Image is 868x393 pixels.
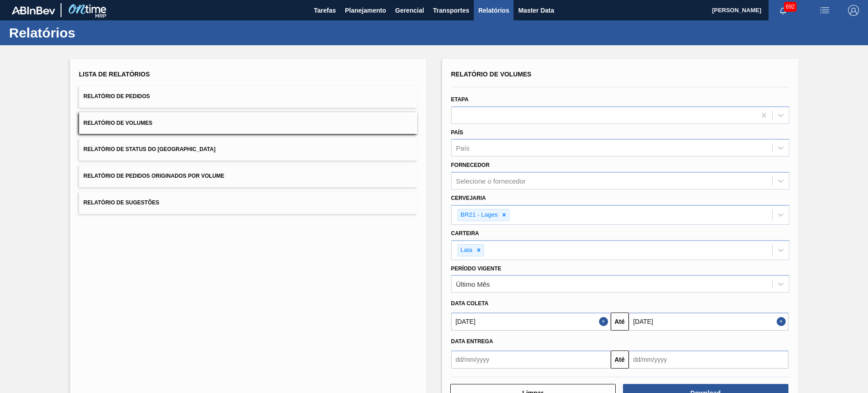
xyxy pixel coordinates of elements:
button: Até [611,313,629,331]
span: Planejamento [345,5,386,16]
button: Notificações [769,4,797,17]
span: Master Data [518,5,554,16]
label: País [451,129,463,136]
button: Relatório de Volumes [79,112,417,134]
div: Lata [458,245,474,256]
span: Gerencial [395,5,424,16]
label: Etapa [451,96,469,103]
span: Relatório de Sugestões [84,199,160,206]
button: Relatório de Pedidos [79,85,417,108]
input: dd/mm/yyyy [451,350,611,369]
div: Último Mês [456,280,490,288]
button: Relatório de Pedidos Originados por Volume [79,165,417,187]
span: Relatório de Volumes [451,71,532,78]
img: TNhmsLtSVTkK8tSr43FrP2fwEKptu5GPRR3wAAAABJRU5ErkJggg== [12,6,55,14]
span: Relatório de Volumes [84,120,152,126]
img: Logout [848,5,859,16]
div: BR21 - Lages [458,209,500,221]
span: 692 [784,2,797,12]
label: Período Vigente [451,265,501,272]
div: País [456,144,470,152]
button: Até [611,350,629,369]
div: Selecione o fornecedor [456,177,526,185]
input: dd/mm/yyyy [451,313,611,331]
img: userActions [819,5,830,16]
h1: Relatórios [9,28,170,38]
button: Close [599,313,611,331]
span: Data coleta [451,300,489,307]
span: Lista de Relatórios [79,71,150,78]
button: Relatório de Sugestões [79,192,417,214]
span: Relatório de Status do [GEOGRAPHIC_DATA] [84,146,216,152]
span: Transportes [433,5,469,16]
span: Relatório de Pedidos Originados por Volume [84,173,225,179]
button: Close [777,313,788,331]
button: Relatório de Status do [GEOGRAPHIC_DATA] [79,138,417,161]
span: Tarefas [314,5,336,16]
span: Relatório de Pedidos [84,93,150,99]
label: Cervejaria [451,195,486,201]
label: Carteira [451,230,479,237]
label: Fornecedor [451,162,490,168]
span: Relatórios [478,5,509,16]
span: Data entrega [451,338,493,345]
input: dd/mm/yyyy [629,350,788,369]
input: dd/mm/yyyy [629,313,788,331]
